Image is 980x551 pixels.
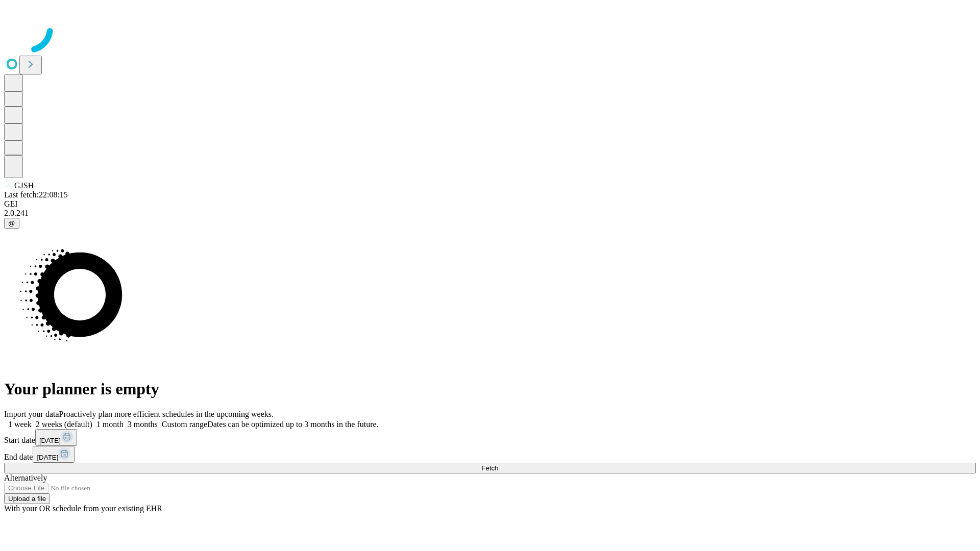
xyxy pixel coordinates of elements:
[4,218,19,229] button: @
[4,199,976,209] div: GEI
[36,420,92,429] span: 2 weeks (default)
[35,429,77,446] button: [DATE]
[4,410,59,418] span: Import your data
[4,493,50,504] button: Upload a file
[481,464,498,472] span: Fetch
[14,181,34,190] span: GJSH
[162,420,207,429] span: Custom range
[207,420,378,429] span: Dates can be optimized up to 3 months in the future.
[96,420,124,429] span: 1 month
[4,429,976,446] div: Start date
[4,463,976,473] button: Fetch
[8,219,15,227] span: @
[59,410,274,418] span: Proactively plan more efficient schedules in the upcoming weeks.
[4,473,47,482] span: Alternatively
[8,420,32,429] span: 1 week
[37,454,58,461] span: [DATE]
[4,190,68,199] span: Last fetch: 22:08:15
[4,504,162,513] span: With your OR schedule from your existing EHR
[4,446,976,463] div: End date
[4,380,976,398] h1: Your planner is empty
[128,420,158,429] span: 3 months
[33,446,75,463] button: [DATE]
[39,437,61,444] span: [DATE]
[4,209,976,218] div: 2.0.241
